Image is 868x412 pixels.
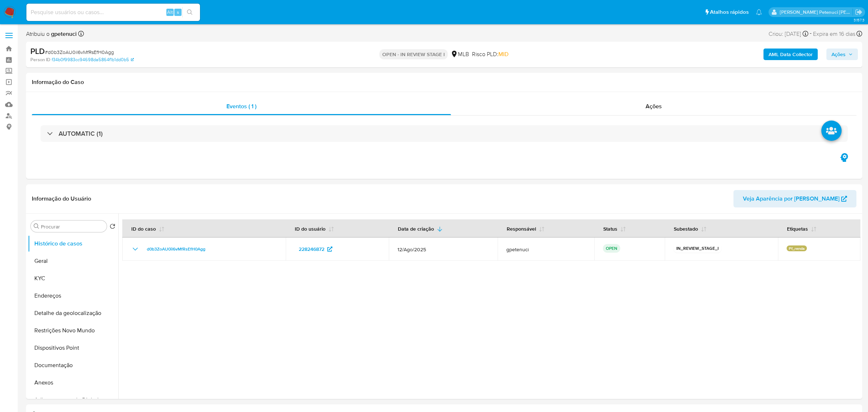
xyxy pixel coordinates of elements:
button: search-icon [182,7,197,17]
span: s [177,9,179,16]
span: # d0b3ZoAU0il6vMfRsEfH0Agg [45,49,114,56]
span: Alt [167,9,173,16]
h1: Informação do Caso [32,79,856,86]
b: AML Data Collector [769,49,813,60]
div: MLB [451,50,469,58]
button: Retornar ao pedido padrão [110,223,115,231]
b: PLD [30,45,45,57]
p: giovanna.petenuci@mercadolivre.com [780,9,853,16]
span: Ações [831,49,846,60]
button: Anexos [28,374,118,391]
span: MID [498,50,509,58]
button: Dispositivos Point [28,339,118,357]
p: OPEN - IN REVIEW STAGE I [379,49,448,59]
span: - [810,29,812,39]
a: f34b0f9983cc94698da5864f1b1dd0b5 [52,56,134,63]
span: Ações [646,102,662,110]
span: Atribuiu o [26,30,77,38]
span: Expira em 16 dias [813,30,855,38]
button: Histórico de casos [28,235,118,252]
input: Pesquise usuários ou casos... [26,8,200,17]
span: Veja Aparência por [PERSON_NAME] [743,190,839,207]
button: Adiantamentos de Dinheiro [28,391,118,409]
span: Risco PLD: [472,50,509,58]
button: Detalhe da geolocalização [28,304,118,322]
button: Procurar [34,223,39,229]
button: Ações [826,49,858,60]
span: Atalhos rápidos [710,8,749,16]
b: gpetenuci [50,30,77,38]
button: Documentação [28,357,118,374]
h3: AUTOMATIC (1) [59,130,103,138]
input: Procurar [41,223,104,230]
button: Endereços [28,287,118,304]
a: Notificações [756,9,762,15]
button: AML Data Collector [763,49,818,60]
button: Geral [28,252,118,270]
button: Restrições Novo Mundo [28,322,118,339]
h1: Informação do Usuário [32,195,91,202]
div: Criou: [DATE] [769,29,808,39]
button: KYC [28,270,118,287]
a: Sair [855,8,863,16]
b: Person ID [30,56,50,63]
span: Eventos ( 1 ) [226,102,256,110]
div: AUTOMATIC (1) [41,125,848,142]
button: Veja Aparência por [PERSON_NAME] [733,190,856,207]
